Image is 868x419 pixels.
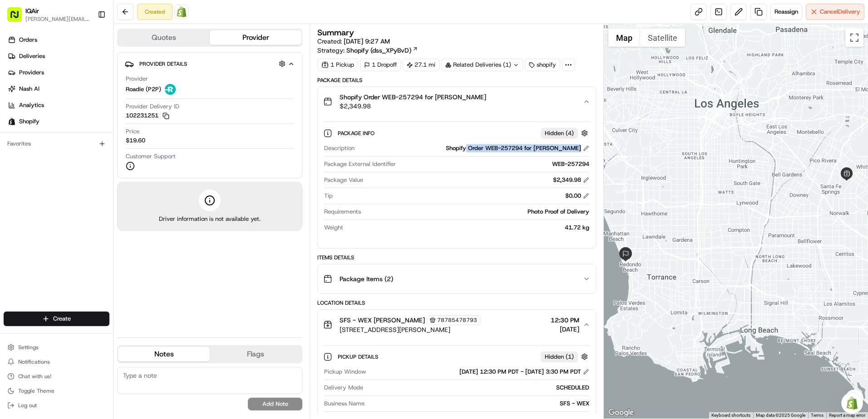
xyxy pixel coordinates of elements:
[9,9,27,27] img: Nash
[340,325,480,334] span: [STREET_ADDRESS][PERSON_NAME]
[4,65,113,80] a: Providers
[446,144,589,152] div: Shopify Order WEB-257294 for [PERSON_NAME]
[18,387,54,395] span: Toggle Theme
[346,46,418,55] a: Shopify (dss_XPyBvD)
[820,8,860,16] span: Cancel Delivery
[545,353,574,361] span: Hidden ( 1 )
[4,136,109,151] div: Favorites
[317,254,596,261] div: Items Details
[25,6,39,15] button: IQAir
[318,264,596,293] button: Package Items (2)
[811,413,824,418] a: Terms (opens in new tab)
[338,353,380,361] span: Pickup Details
[344,37,390,45] span: [DATE] 9:27 AM
[551,316,579,325] span: 12:30 PM
[324,400,365,408] span: Business Name
[845,390,863,408] button: Map camera controls
[4,82,113,96] a: Nash AI
[90,154,110,161] span: Pylon
[338,130,376,137] span: Package Info
[126,75,148,83] span: Provider
[4,356,109,368] button: Notifications
[360,58,401,71] div: 1 Dropoff
[4,4,94,25] button: IQAir[PERSON_NAME][EMAIL_ADDRESS][DOMAIN_NAME]
[4,49,113,63] a: Deliveries
[545,129,574,137] span: Hidden ( 4 )
[5,128,73,144] a: 📗Knowledge Base
[77,132,84,140] div: 💻
[437,317,477,324] span: 78785478793
[324,384,363,392] span: Delivery Mode
[19,85,39,93] span: Nash AI
[19,36,37,44] span: Orders
[118,347,210,361] button: Notes
[318,116,596,248] div: Shopify Order WEB-257294 for [PERSON_NAME]$2,349.98
[317,58,358,71] div: 1 Pickup
[4,33,113,47] a: Orders
[126,136,145,145] span: $19.60
[9,87,25,103] img: 1736555255976-a54dd68f-1ca7-489b-9aae-adbdc363a1c4
[541,127,590,139] button: Hidden (4)
[324,144,355,152] span: Description
[318,310,596,340] button: SFS - WEX [PERSON_NAME]78785478793[STREET_ADDRESS][PERSON_NAME]12:30 PM[DATE]
[73,128,149,144] a: 💻API Documentation
[18,132,69,141] span: Knowledge Base
[210,30,301,45] button: Provider
[125,56,295,71] button: Provider Details
[4,370,109,383] button: Chat with us!
[318,87,596,116] button: Shopify Order WEB-257294 for [PERSON_NAME]$2,349.98
[9,36,165,51] p: Welcome 👋
[8,118,15,125] img: Shopify logo
[324,224,343,232] span: Weight
[4,341,109,354] button: Settings
[606,407,636,419] a: Open this area in Google Maps (opens a new window)
[340,316,425,325] span: SFS - WEX [PERSON_NAME]
[19,117,39,126] span: Shopify
[806,4,864,20] button: CancelDelivery
[210,347,301,361] button: Flags
[176,6,187,17] img: Shopify
[4,385,109,397] button: Toggle Theme
[340,93,486,102] span: Shopify Order WEB-257294 for [PERSON_NAME]
[403,58,439,71] div: 27.1 mi
[845,29,863,47] button: Toggle fullscreen view
[441,58,523,71] div: Related Deliveries (1)
[64,153,110,161] a: Powered byPylon
[368,400,589,408] div: SFS - WEX
[640,29,685,47] button: Show satellite imagery
[459,368,589,376] div: [DATE] 12:30 PM PDT - [DATE] 3:30 PM PDT
[9,132,16,140] div: 📗
[525,58,560,71] div: shopify
[346,46,411,55] span: Shopify (dss_XPyBvD)
[756,413,805,418] span: Map data ©2025 Google
[770,4,802,20] button: Reassign
[174,5,189,19] a: Shopify
[4,98,113,112] a: Analytics
[608,29,640,47] button: Show street map
[118,30,210,45] button: Quotes
[25,15,90,23] button: [PERSON_NAME][EMAIL_ADDRESS][DOMAIN_NAME]
[31,87,149,96] div: Start new chat
[4,114,113,129] a: Shopify
[553,176,589,184] div: $2,349.98
[4,399,109,412] button: Log out
[324,192,333,200] span: Tip
[365,208,589,216] div: Photo Proof of Delivery
[565,192,589,200] div: $0.00
[4,312,109,326] button: Create
[19,52,45,60] span: Deliveries
[154,89,165,100] button: Start new chat
[774,8,798,16] span: Reassign
[31,96,115,103] div: We're available if you need us!
[126,85,161,93] span: Roadie (P2P)
[711,412,750,419] button: Keyboard shortcuts
[159,215,261,223] span: Driver information is not available yet.
[18,344,39,351] span: Settings
[551,325,579,334] span: [DATE]
[18,373,51,380] span: Chat with us!
[126,102,179,111] span: Provider Delivery ID
[340,102,486,111] span: $2,349.98
[317,77,596,84] div: Package Details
